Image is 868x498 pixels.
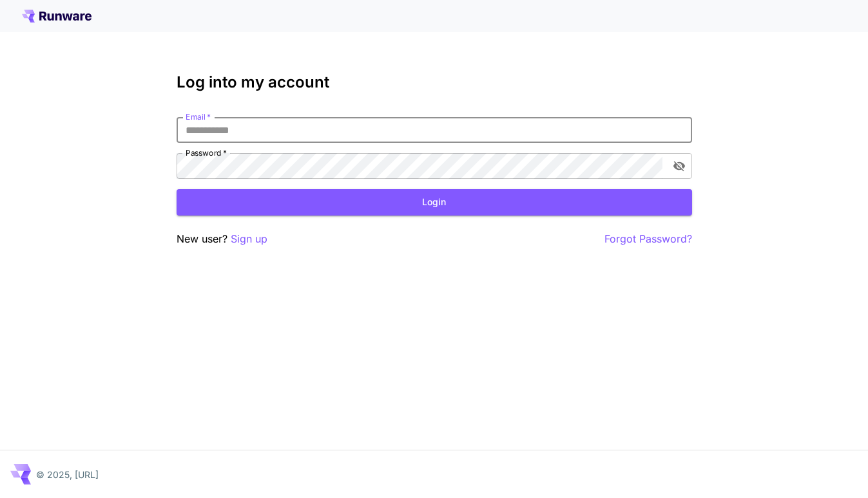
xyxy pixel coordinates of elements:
[36,468,99,481] p: © 2025, [URL]
[186,147,227,158] label: Password
[177,231,267,247] p: New user?
[604,231,692,247] button: Forgot Password?
[668,154,691,178] button: toggle password visibility
[177,73,692,91] h3: Log into my account
[177,189,692,216] button: Login
[186,111,211,122] label: Email
[231,231,267,247] button: Sign up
